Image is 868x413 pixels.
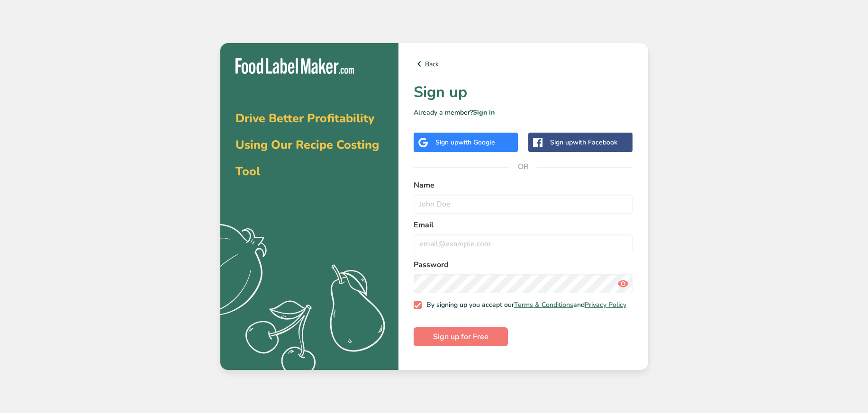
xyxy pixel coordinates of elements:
[458,138,495,147] span: with Google
[433,331,488,342] span: Sign up for Free
[414,327,508,346] button: Sign up for Free
[414,81,633,104] h1: Sign up
[509,153,537,181] span: OR
[414,58,633,70] a: Back
[414,195,633,214] input: John Doe
[473,108,495,117] a: Sign in
[514,300,573,309] a: Terms & Conditions
[573,138,617,147] span: with Facebook
[235,58,354,74] img: Food Label Maker
[550,137,617,147] div: Sign up
[422,301,626,309] span: By signing up you accept our and
[585,300,626,309] a: Privacy Policy
[235,110,379,180] span: Drive Better Profitability Using Our Recipe Costing Tool
[414,180,633,191] label: Name
[414,259,633,270] label: Password
[414,219,633,231] label: Email
[435,137,495,147] div: Sign up
[414,234,633,253] input: email@example.com
[414,108,633,117] p: Already a member?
